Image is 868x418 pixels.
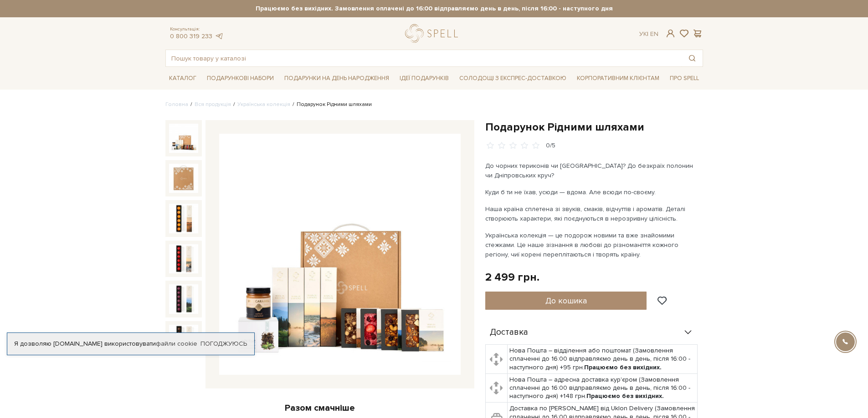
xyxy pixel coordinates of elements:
img: Подарунок Рідними шляхами [169,164,198,193]
div: 2 499 грн. [485,270,539,284]
a: 0 800 319 233 [170,32,212,40]
span: Доставка [490,328,528,337]
p: Куди б ти не їхав, усюди — вдома. Але всюди по-своєму. [485,187,699,197]
img: Подарунок Рідними шляхами [169,325,198,354]
a: Каталог [165,71,200,86]
a: Українська колекція [237,101,290,108]
b: Працюємо без вихідних. [586,392,664,400]
a: Подарункові набори [203,71,277,86]
strong: Працюємо без вихідних. Замовлення оплачені до 16:00 відправляємо день в день, після 16:00 - насту... [165,5,703,13]
a: Вся продукція [195,101,231,108]
a: Подарунки на День народження [281,71,393,86]
a: Корпоративним клієнтам [573,71,663,86]
a: файли cookie [156,340,197,347]
div: Разом смачніше [165,402,474,414]
a: Солодощі з експрес-доставкою [456,71,570,86]
td: Нова Пошта – адресна доставка кур'єром (Замовлення сплаченні до 16:00 відправляємо день в день, п... [508,373,698,403]
a: Головна [165,101,188,108]
img: Подарунок Рідними шляхами [219,134,461,375]
a: Погоджуюсь [200,340,247,348]
button: До кошика [485,292,647,310]
div: Я дозволяю [DOMAIN_NAME] використовувати [7,340,254,348]
a: Про Spell [666,71,703,86]
img: Подарунок Рідними шляхами [169,284,198,313]
input: Пошук товару у каталозі [166,50,682,66]
p: Українська колекція — це подорож новими та вже знайомими стежками. Це наше зізнання в любові до р... [485,231,699,259]
img: Подарунок Рідними шляхами [169,204,198,233]
div: 0/5 [546,141,555,150]
td: Нова Пошта – відділення або поштомат (Замовлення сплаченні до 16:00 відправляємо день в день, піс... [508,345,698,374]
a: En [650,30,658,38]
img: Подарунок Рідними шляхами [169,244,198,273]
h1: Подарунок Рідними шляхами [485,120,703,134]
span: | [647,30,648,38]
a: telegram [215,32,224,40]
p: До чорних териконів чи [GEOGRAPHIC_DATA]? До безкраїх полонин чи Дніпровських круч? [485,161,699,180]
span: До кошика [545,296,587,306]
button: Пошук товару у каталозі [682,50,703,66]
li: Подарунок Рідними шляхами [290,101,372,109]
div: Ук [639,30,658,38]
p: Наша країна сплетена зі звуків, смаків, відчуттів і ароматів. Деталі створюють характери, які поє... [485,204,699,223]
a: logo [405,24,462,43]
b: Працюємо без вихідних. [584,363,662,371]
span: Консультація: [170,26,224,32]
a: Ідеї подарунків [396,71,452,86]
img: Подарунок Рідними шляхами [169,124,198,153]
